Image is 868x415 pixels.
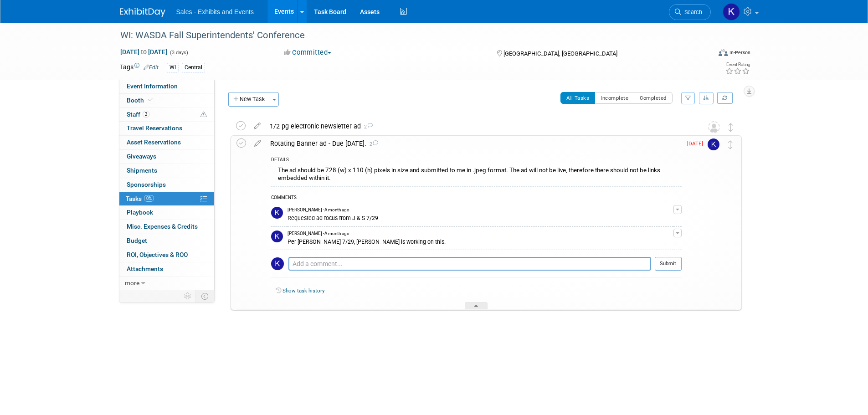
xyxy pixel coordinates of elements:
[288,213,673,222] div: Requested ad focus from J & S 7/29
[728,140,733,149] i: Move task
[288,207,349,213] span: [PERSON_NAME] - A month ago
[120,8,165,17] img: ExhibitDay
[144,195,154,202] span: 0%
[167,63,179,72] div: WI
[595,92,634,104] button: Incomplete
[503,50,617,57] span: [GEOGRAPHIC_DATA], [GEOGRAPHIC_DATA]
[143,111,149,118] span: 2
[144,64,159,71] a: Edit
[127,82,178,90] span: Event Information
[119,122,214,135] a: Travel Reservations
[119,136,214,149] a: Asset Reservations
[717,92,733,104] a: Refresh
[148,97,153,102] i: Booth reservation complete
[271,207,283,219] img: Kara Haven
[288,237,673,246] div: Per [PERSON_NAME] 7/29, [PERSON_NAME] is working on this.
[265,118,690,134] div: 1/2 pg electronic newsletter ad
[127,97,154,104] span: Booth
[282,287,324,294] a: Show task history
[729,123,733,132] i: Move task
[634,92,673,104] button: Completed
[119,206,214,220] a: Playbook
[180,290,196,302] td: Personalize Event Tab Strip
[119,262,214,276] a: Attachments
[228,92,270,107] button: New Task
[176,8,254,15] span: Sales - Exhibits and Events
[271,164,682,186] div: The ad should be 728 (w) x 110 (h) pixels in size and submitted to me in .jpeg format. The ad wil...
[271,157,682,164] div: DETAILS
[271,231,283,242] img: Kara Haven
[120,62,159,73] td: Tags
[729,49,750,56] div: In-Person
[366,141,378,147] span: 2
[655,257,682,271] button: Submit
[119,164,214,178] a: Shipments
[249,122,265,130] a: edit
[708,121,720,133] img: Unassigned
[127,265,163,272] span: Attachments
[127,223,198,230] span: Misc. Expenses & Credits
[117,27,697,44] div: WI: WASDA Fall Superintendents' Conference
[127,181,166,188] span: Sponsorships
[127,138,181,146] span: Asset Reservations
[719,49,728,56] img: Format-Inperson.png
[271,257,284,270] img: Kara Haven
[127,124,182,132] span: Travel Reservations
[657,47,751,61] div: Event Format
[266,136,682,151] div: Rotating Banner ad - Due [DATE].
[182,63,205,72] div: Central
[119,192,214,206] a: Tasks0%
[169,50,188,56] span: (3 days)
[250,139,266,148] a: edit
[119,80,214,93] a: Event Information
[119,248,214,262] a: ROI, Objectives & ROO
[127,111,149,118] span: Staff
[119,94,214,108] a: Booth
[119,178,214,192] a: Sponsorships
[681,9,702,15] span: Search
[119,234,214,248] a: Budget
[271,194,682,203] div: COMMENTS
[127,167,157,174] span: Shipments
[127,237,147,244] span: Budget
[195,290,214,302] td: Toggle Event Tabs
[200,111,207,119] span: Potential Scheduling Conflict -- at least one attendee is tagged in another overlapping event.
[687,140,708,147] span: [DATE]
[127,251,188,258] span: ROI, Objectives & ROO
[125,279,139,287] span: more
[120,48,168,56] span: [DATE] [DATE]
[361,124,373,130] span: 2
[119,277,214,290] a: more
[139,48,148,56] span: to
[127,209,153,216] span: Playbook
[560,92,596,104] button: All Tasks
[288,231,349,237] span: [PERSON_NAME] - A month ago
[127,153,156,160] span: Giveaways
[669,4,711,20] a: Search
[126,195,154,202] span: Tasks
[708,138,719,150] img: Kara Haven
[119,220,214,234] a: Misc. Expenses & Credits
[725,62,750,67] div: Event Rating
[119,108,214,122] a: Staff2
[723,3,740,20] img: Kara Haven
[119,150,214,164] a: Giveaways
[281,48,335,57] button: Committed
